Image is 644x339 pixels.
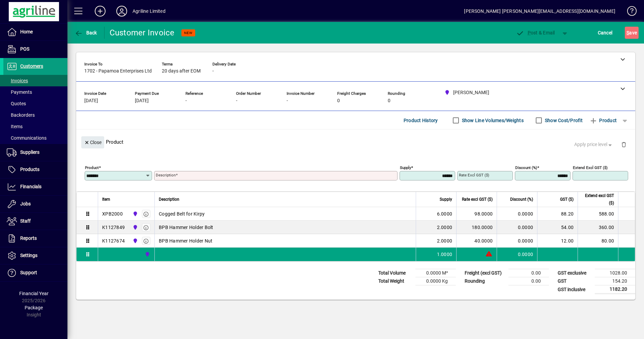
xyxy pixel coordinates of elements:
td: 588.00 [578,207,618,221]
span: - [287,98,288,104]
span: ave [626,27,637,38]
button: Close [81,136,104,148]
span: S [626,30,629,35]
td: 0.00 [508,269,549,277]
td: GST exclusive [554,269,595,277]
span: Close [84,137,101,148]
span: Support [20,270,37,275]
div: XPB2000 [102,210,123,217]
span: Gore [131,210,139,218]
td: 0.0000 [497,207,537,221]
td: 0.0000 [497,221,537,234]
span: - [212,68,214,74]
td: 12.00 [537,234,578,248]
div: Agriline Limited [133,6,166,17]
span: Description [159,196,179,203]
app-page-header-button: Back [67,27,105,39]
span: Supply [440,196,452,203]
a: Jobs [3,196,67,213]
td: 0.0000 [497,234,537,248]
button: Apply price level [572,139,616,151]
td: 80.00 [578,234,618,248]
td: 54.00 [537,221,578,234]
span: Back [75,30,97,35]
span: Package [25,305,43,310]
span: [DATE] [135,98,149,104]
a: Settings [3,247,67,264]
span: Cancel [598,27,613,38]
a: Items [3,121,67,132]
app-page-header-button: Close [80,139,106,145]
span: 20 days after EOM [162,68,201,74]
span: BPB Hammer Holder Nut [159,237,212,244]
span: Quotes [7,101,26,106]
span: Items [7,124,23,129]
button: Post & Email [513,27,558,39]
span: POS [20,46,29,52]
a: Support [3,264,67,281]
mat-label: Discount (%) [515,165,537,170]
mat-label: Supply [400,165,411,170]
td: Freight (excl GST) [461,269,508,277]
button: Product History [401,114,441,126]
span: 2.0000 [437,224,452,231]
a: Quotes [3,98,67,109]
span: Item [102,196,110,203]
a: Home [3,24,67,40]
a: Knowledge Base [622,1,636,23]
td: GST inclusive [554,285,595,294]
td: 1028.00 [595,269,635,277]
span: P [528,30,531,35]
a: Reports [3,230,67,247]
span: Invoices [7,78,28,83]
span: Financial Year [19,291,49,296]
div: Product [76,130,635,154]
span: Financials [20,184,41,189]
td: 0.0000 Kg [415,277,456,285]
div: 180.0000 [461,224,493,231]
button: Back [73,27,99,39]
span: - [185,98,187,104]
span: Gore [143,251,151,258]
td: 1182.20 [595,285,635,294]
button: Profile [111,5,133,17]
span: Extend excl GST ($) [582,192,614,207]
span: Settings [20,253,37,258]
span: Communications [7,135,47,141]
label: Show Cost/Profit [544,117,583,124]
span: - [236,98,237,104]
mat-label: Rate excl GST ($) [459,173,489,177]
span: 0 [337,98,340,104]
span: [DATE] [84,98,98,104]
span: Gore [131,237,139,245]
td: 0.0000 M³ [415,269,456,277]
a: Financials [3,178,67,195]
span: 0 [388,98,390,104]
span: Rate excl GST ($) [462,196,493,203]
span: 6.0000 [437,210,452,217]
span: Customers [20,63,43,69]
mat-label: Description [156,173,176,177]
div: [PERSON_NAME] [PERSON_NAME][EMAIL_ADDRESS][DOMAIN_NAME] [464,6,615,17]
span: Staff [20,218,31,224]
span: Payments [7,89,32,95]
td: 0.00 [508,277,549,285]
a: Invoices [3,75,67,86]
span: Discount (%) [510,196,533,203]
td: 360.00 [578,221,618,234]
button: Add [89,5,111,17]
span: Home [20,29,33,34]
a: Communications [3,132,67,144]
span: 1.0000 [437,251,452,258]
span: Products [20,167,39,172]
td: 154.20 [595,277,635,285]
span: 2.0000 [437,237,452,244]
td: Total Weight [375,277,415,285]
span: Gore [131,224,139,231]
div: 40.0000 [461,237,493,244]
button: Cancel [596,27,614,39]
td: 88.20 [537,207,578,221]
a: Payments [3,86,67,98]
a: Staff [3,213,67,230]
a: Products [3,161,67,178]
